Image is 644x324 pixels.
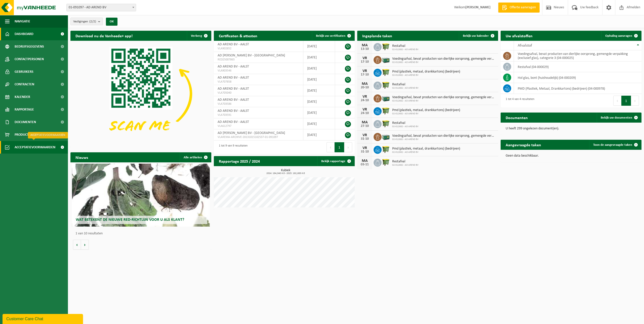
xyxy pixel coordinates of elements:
span: AD AREND BV - AALST [218,87,249,91]
span: Bekijk uw documenten [601,116,632,119]
div: 1 tot 9 van 9 resultaten [216,142,248,153]
span: Wat betekent de nieuwe RED-richtlijn voor u als klant? [76,218,184,222]
h2: Documenten [501,113,533,122]
span: VLA703586 [218,102,299,106]
div: 17-10 [360,73,370,77]
span: Bekijk uw certificaten [316,34,345,38]
span: 02-012682 - AD AREND BV [392,138,496,141]
span: 2024: 194,040 m3 - 2025: 192,600 m3 [216,172,355,175]
h2: Download nu de Vanheede+ app! [70,31,138,41]
div: 13-10 [360,47,370,51]
div: MA [360,43,370,47]
div: VR [360,133,370,137]
span: AD AREND BV - AALST [218,109,249,113]
span: 01-091097 - AD AREND BV [67,4,136,11]
td: [DATE] [303,41,335,52]
span: 02-012682 - AD AREND BV [392,125,419,128]
span: 02-012682 - AD AREND BV [392,164,419,167]
button: Next [631,96,639,106]
div: VR [360,146,370,150]
img: Download de VHEPlus App [70,41,211,147]
span: 02-012682 - AD AREND BV [392,99,496,102]
img: PB-LB-0680-HPE-GN-01 [382,55,390,64]
img: WB-1100-HPE-GN-51 [382,68,390,77]
img: WB-1100-HPE-GN-50 [382,158,390,166]
span: Pmd (plastiek, metaal, drankkartons) (bedrijven) [392,108,460,112]
h2: Uw afvalstoffen [501,31,538,41]
h2: Certificaten & attesten [214,31,262,41]
span: Restafval [392,83,419,87]
div: 20-10 [360,86,370,89]
h2: Ingeplande taken [357,31,397,41]
span: AD AREND BV - AALST [218,76,249,80]
button: Vorige [73,240,81,250]
span: Ophaling aanvragen [605,34,632,38]
span: AD [PERSON_NAME] BV - [GEOGRAPHIC_DATA] [218,54,285,57]
span: Navigatie [15,15,30,28]
span: Restafval [392,160,419,164]
img: WB-1100-HPE-GN-51 [382,106,390,115]
button: Vestigingen(2/2) [70,18,103,25]
span: Contactpersonen [15,53,44,65]
div: 1 tot 4 van 4 resultaten [503,95,534,106]
td: [DATE] [303,85,335,96]
td: [DATE] [303,96,335,107]
td: [DATE] [303,129,335,140]
td: [DATE] [303,107,335,118]
span: 02-012682 - AD AREND BV [392,151,460,154]
td: PMD (Plastiek, Metaal, Drankkartons) (bedrijven) (04-000978) [514,83,641,94]
count: (2/2) [89,20,96,23]
button: 1 [335,142,344,152]
div: 03-11 [360,163,370,166]
button: 1 [621,96,631,106]
span: VLA703591 [218,113,299,117]
div: 31-10 [360,150,370,154]
p: 1 van 10 resultaten [75,232,209,235]
h2: Rapportage 2025 / 2024 [214,156,265,166]
button: Verberg [187,31,211,41]
span: 02-012682 - AD AREND BV [392,48,419,51]
td: [DATE] [303,118,335,129]
span: Voedingsafval, bevat producten van dierlijke oorsprong, gemengde verpakking (exc... [392,57,496,61]
span: AD AREND BV - AALST [218,120,249,124]
div: 17-10 [360,60,370,64]
span: Product Shop [15,128,37,141]
p: Geen data beschikbaar. [506,154,636,158]
span: VLA707858 [218,80,299,84]
img: PB-LB-0680-HPE-GN-01 [382,94,390,102]
strong: [PERSON_NAME] [465,6,491,9]
span: Gebruikers [15,65,33,78]
span: VLA903546 [218,69,299,73]
div: 31-10 [360,137,370,141]
span: Documenten [15,116,36,128]
span: 02-012682 - AD AREND BV [392,74,460,77]
span: AD [PERSON_NAME] BV - [GEOGRAPHIC_DATA] [218,131,285,135]
span: VLA612797 [218,124,299,128]
img: WB-1100-HPE-GN-50 [382,81,390,89]
span: VLA902852 [218,47,299,51]
span: 02-012682 - AD AREND BV [392,61,496,64]
h3: Kubiek [216,169,355,175]
span: Restafval [392,44,419,48]
button: Previous [327,142,335,152]
span: Toon de aangevraagde taken [593,143,632,147]
div: MA [360,120,370,124]
span: RED25007865 [218,58,299,62]
span: AD AREND BV - AALST [218,43,249,46]
img: WB-1100-HPE-GN-50 [382,119,390,128]
span: Vestigingen [73,18,96,25]
img: WB-1100-HPE-GN-51 [382,145,390,154]
button: Previous [613,96,621,106]
span: VLAREMA-ARCHIVE-20131015102537-01-091097 [218,135,299,139]
span: Rapportage [15,103,34,116]
span: Pmd (plastiek, metaal, drankkartons) (bedrijven) [392,70,460,74]
a: Bekijk uw certificaten [312,31,354,41]
p: U heeft 299 ongelezen document(en). [506,127,636,130]
div: VR [360,107,370,112]
span: Kalender [15,91,30,103]
span: Acceptatievoorwaarden [15,141,55,154]
h2: Nieuws [70,152,93,162]
span: Pmd (plastiek, metaal, drankkartons) (bedrijven) [392,147,460,151]
div: MA [360,159,370,163]
span: Offerte aanvragen [508,5,537,10]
